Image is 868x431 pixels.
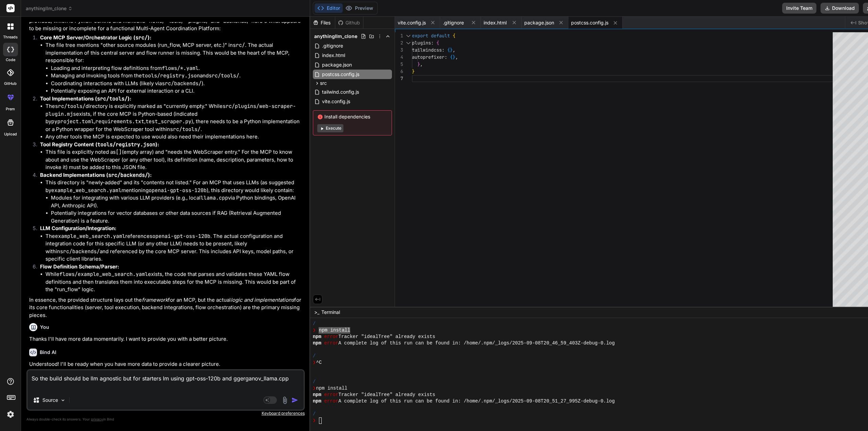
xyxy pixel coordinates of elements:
span: npm [313,398,321,405]
span: tailwindcss [412,47,442,53]
button: Editor [315,3,343,13]
span: Terminal [321,309,340,316]
span: package.json [524,19,554,26]
span: Tracker "idealTree" already exists [338,392,435,398]
li: The file tree mentions "other source modules (run_flow, MCP server, etc.)" in . The actual implem... [45,41,303,95]
li: Any other tools the MCP is expected to use would also need their implementations here. [45,133,303,141]
span: Tracker "idealTree" already exists [338,334,435,340]
li: Loading and interpreting flow definitions from . [51,64,303,72]
strong: Flow Definition Schema/Parser: [40,263,119,270]
div: Click to collapse the range. [404,32,413,39]
span: ❯ [313,417,316,424]
span: index.html [321,51,346,59]
div: 2 [395,39,403,46]
span: npm install [319,327,350,334]
code: src/backends/ [60,248,100,255]
div: 1 [395,32,403,39]
li: While exists, the code that parses and validates these YAML flow definitions and then translates ... [45,270,303,294]
code: openai-gpt-oss-120b [152,233,210,240]
span: src [320,80,327,87]
span: >_ [314,309,319,316]
span: : [442,47,445,53]
div: 5 [395,61,403,68]
textarea: So the build should be llm agnostic but for starters Im using gpt-oss-120b and ggerganov_llama.cpp [27,370,304,391]
strong: Tool Registry Content ( ): [40,141,159,148]
label: Upload [4,131,17,137]
span: error [324,340,338,346]
span: } [453,54,455,60]
code: [] [116,149,122,155]
span: / [313,321,316,327]
span: / [313,411,316,417]
label: threads [3,34,18,40]
span: default [431,33,450,39]
span: plugins [412,40,431,46]
span: autoprefixer [412,54,445,60]
button: Download [820,3,859,14]
span: export [412,33,428,39]
span: vite.config.js [321,97,351,106]
img: icon [291,397,298,404]
li: Potentially exposing an API for external interaction or a CLI. [51,87,303,95]
p: Source [42,397,58,404]
p: Keyboard preferences [26,411,305,416]
span: package.json [321,61,353,69]
label: code [6,57,15,63]
span: / [313,353,316,359]
span: anythingllm_clone [26,5,73,12]
span: } [417,61,420,67]
span: } [450,47,453,53]
img: attachment [281,396,289,404]
span: error [324,398,338,405]
strong: LLM Configuration/Integration: [40,225,116,231]
span: error [324,392,338,398]
code: src/tools/ [170,126,201,133]
div: Click to collapse the range. [404,39,413,46]
span: npm [313,392,321,398]
label: GitHub [4,81,17,87]
code: example_web_search.yaml [55,233,125,240]
span: npm install [316,385,347,392]
span: ^C [316,359,322,366]
span: ❯ [313,327,316,334]
strong: Core MCP Server/Orchestrator Logic ( ): [40,34,151,41]
span: , [420,61,423,67]
em: logic and implementations [231,297,294,303]
div: 6 [395,68,403,75]
div: 3 [395,46,403,54]
code: tools/registry.json [142,72,200,79]
code: test_scraper.py [146,118,191,125]
span: .gitignore [321,42,344,50]
span: anythingllm_clone [314,33,357,40]
span: , [455,54,458,60]
img: Pick Models [60,397,66,403]
span: { [436,40,439,46]
code: llama.cpp [201,194,228,201]
span: index.html [484,19,507,26]
code: src/backends/ [108,172,148,179]
span: ❯ [313,385,316,392]
code: src/tools/ [209,72,239,79]
span: tailwind.config.js [321,88,360,96]
code: src/backends/ [162,80,202,87]
span: npm [313,340,321,346]
div: 4 [395,54,403,61]
span: ❯ [313,359,316,366]
li: Modules for integrating with various LLM providers (e.g., local via Python bindings, OpenAI API, ... [51,194,303,209]
li: The references . The actual configuration and integration code for this specific LLM (or any othe... [45,232,303,263]
code: tools/registry.json [97,141,155,148]
span: A complete log of this run can be found in: /home/.npm/_logs/2025-09-08T20_51_27_995Z-debug-0.log [338,398,615,405]
code: src/tools/ [97,95,128,102]
span: / [313,379,316,385]
p: Always double-check its answers. Your in Bind [26,416,305,423]
code: flows/*.yaml [162,65,199,72]
img: settings [5,409,16,420]
button: Preview [343,3,376,13]
label: prem [6,106,15,112]
span: { [453,33,455,39]
span: npm [313,334,321,340]
button: Execute [317,124,343,132]
span: , [453,47,455,53]
code: flows/example_web_search.yaml [59,271,148,278]
strong: Tool Implementations ( ): [40,95,131,102]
